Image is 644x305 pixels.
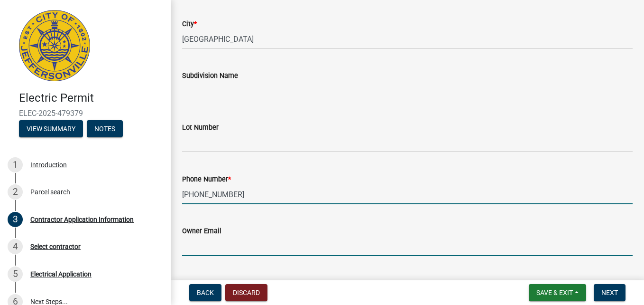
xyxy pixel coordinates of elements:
[182,228,221,235] label: Owner Email
[225,284,267,301] button: Discard
[30,189,70,195] div: Parcel search
[529,284,586,301] button: Save & Exit
[182,176,231,183] label: Phone Number
[8,239,23,254] div: 4
[30,162,67,168] div: Introduction
[87,125,123,133] wm-modal-confirm: Notes
[19,125,83,133] wm-modal-confirm: Summary
[19,109,152,118] span: ELEC-2025-479379
[189,284,221,301] button: Back
[594,284,626,301] button: Next
[8,157,23,172] div: 1
[8,212,23,227] div: 3
[30,271,92,277] div: Electrical Application
[19,91,163,105] h4: Electric Permit
[8,267,23,282] div: 5
[19,10,90,81] img: City of Jeffersonville, Indiana
[30,216,134,223] div: Contractor Application Information
[536,289,573,296] span: Save & Exit
[182,21,197,28] label: City
[8,184,23,200] div: 2
[19,120,83,137] button: View Summary
[30,243,81,250] div: Select contractor
[182,124,219,131] label: Lot Number
[197,289,214,296] span: Back
[182,73,238,79] label: Subdivision Name
[87,120,123,137] button: Notes
[601,289,618,296] span: Next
